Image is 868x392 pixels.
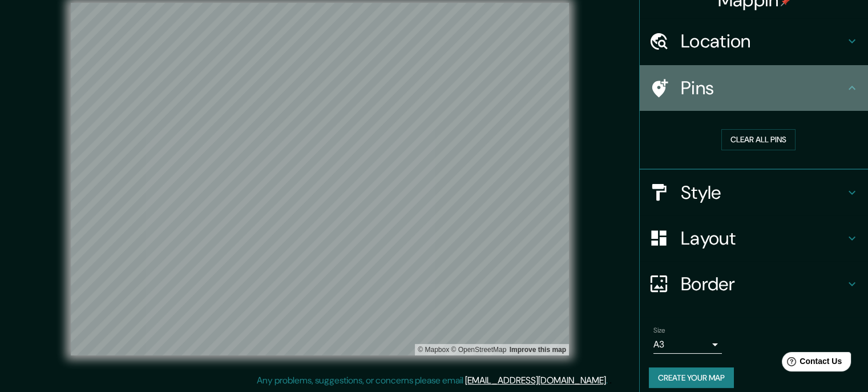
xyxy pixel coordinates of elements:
h4: Layout [681,227,845,250]
div: Border [640,261,868,307]
a: OpenStreetMap [451,346,506,354]
div: Pins [640,65,868,111]
label: Size [653,325,665,335]
p: Any problems, suggestions, or concerns please email . [257,374,608,387]
button: Create your map [649,367,734,389]
div: . [608,374,609,387]
div: . [609,374,612,387]
h4: Style [681,181,845,204]
div: Layout [640,215,868,261]
h4: Location [681,30,845,53]
a: Mapbox [418,346,449,354]
div: A3 [653,335,722,354]
div: Location [640,18,868,64]
div: Style [640,170,868,215]
a: [EMAIL_ADDRESS][DOMAIN_NAME] [465,374,606,386]
canvas: Map [71,3,569,355]
h4: Border [681,273,845,295]
h4: Pins [681,77,845,99]
iframe: Help widget launcher [766,347,855,379]
button: Clear all pins [721,129,796,150]
a: Map feedback [510,346,566,354]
